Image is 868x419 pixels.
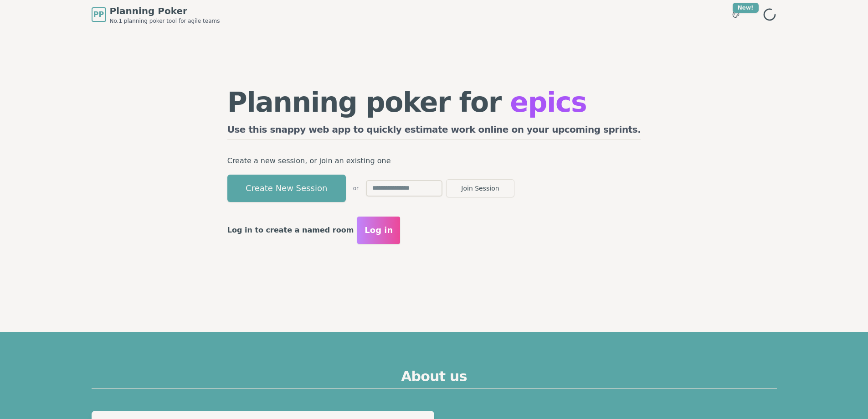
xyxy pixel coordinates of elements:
button: Create New Session [227,175,346,202]
a: PPPlanning PokerNo.1 planning poker tool for agile teams [92,5,220,25]
p: Log in to create a named room [227,224,354,237]
span: Log in [365,224,393,237]
p: Create a new session, or join an existing one [227,155,641,167]
span: or [353,185,359,192]
span: PP [93,9,104,20]
button: Log in [357,217,400,244]
h1: Planning poker for [227,88,641,116]
h2: Use this snappy web app to quickly estimate work online on your upcoming sprints. [227,123,641,140]
span: No.1 planning poker tool for agile teams [110,17,220,25]
span: Planning Poker [110,5,220,17]
h2: About us [92,368,777,389]
div: New! [733,3,759,13]
span: epics [510,86,586,118]
button: New! [728,6,744,23]
button: Join Session [446,179,514,197]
